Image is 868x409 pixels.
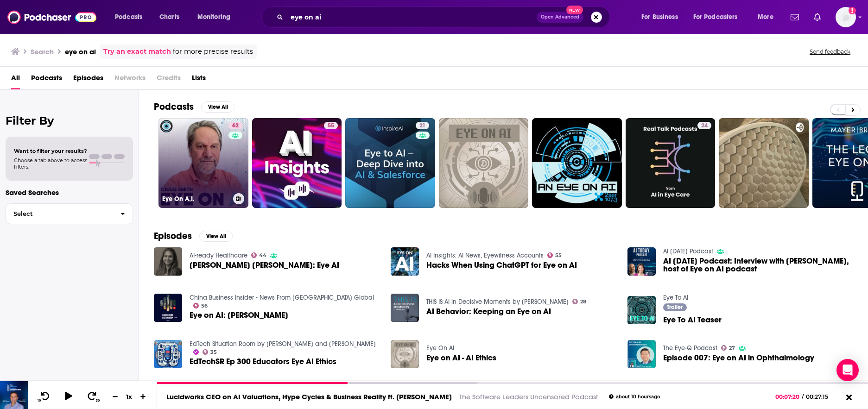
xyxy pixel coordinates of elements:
span: 44 [259,253,266,258]
span: Credits [157,70,181,89]
span: Open Advanced [541,15,579,19]
a: AI Behavior: Keeping an Eye on AI [426,308,551,315]
button: open menu [687,10,751,25]
a: The Eye-Q Podcast [663,344,717,352]
div: 1 x [121,393,137,400]
button: Open AdvancedNew [537,12,583,23]
span: 10 [38,399,41,403]
button: open menu [108,10,154,25]
button: open menu [191,10,242,25]
a: Try an exact match [103,46,171,57]
a: 24 [697,122,711,129]
a: Eye To AI Teaser [663,316,722,324]
span: AI [DATE] Podcast: Interview with [PERSON_NAME], host of Eye on AI podcast [663,257,853,273]
a: EdTech Situation Room by Jason Neiffer and Wes Fryer [190,340,376,348]
span: 35 [210,350,217,354]
span: for more precise results [173,46,253,57]
span: More [758,11,773,24]
button: open menu [751,10,785,25]
a: AI Insights: AI News, Eyewitness Accounts [426,252,544,259]
a: PodcastsView All [154,101,234,113]
a: The Software Leaders Uncensored Podcast [459,392,598,401]
span: Want to filter your results? [14,148,87,154]
a: AI Today Podcast [663,247,713,255]
button: Show profile menu [836,7,856,27]
a: EdTechSR Ep 300 Educators Eye AI Ethics [190,358,336,365]
span: 62 [232,121,239,131]
h3: eye on ai [65,47,96,56]
div: about 10 hours ago [609,394,660,399]
span: Charts [159,11,179,24]
span: 28 [580,300,586,304]
a: 27 [721,345,735,351]
a: Eye on AI - AI Ethics [426,354,496,362]
a: 21 [416,122,429,129]
h2: Podcasts [154,101,194,113]
span: 27 [729,346,735,350]
img: User Profile [836,7,856,27]
img: Eye To AI Teaser [627,296,656,324]
input: Search podcasts, credits, & more... [287,10,537,25]
a: 24 [626,118,716,208]
a: 55 [547,252,562,258]
span: 00:07:20 [775,393,802,400]
a: 55 [324,122,338,129]
a: AI Today Podcast: Interview with Craig Smith, host of Eye on AI podcast [663,257,853,273]
span: Episodes [73,70,103,89]
button: open menu [635,10,690,25]
button: 30 [84,391,101,403]
a: Lucidworks CEO on AI Valuations, Hype Cycles & Business Reality ft. [PERSON_NAME] [166,392,452,401]
span: 24 [701,121,708,131]
a: AI-ready Healthcare [190,252,247,259]
h3: Search [31,47,54,56]
span: Select [6,211,113,217]
span: 56 [201,304,208,308]
span: Podcasts [31,70,62,89]
a: Hacks When Using ChatGPT for Eye on AI [391,247,419,276]
span: Eye on AI: [PERSON_NAME] [190,311,288,319]
a: China Business Insider - News From Caixin Global [190,294,374,302]
button: Send feedback [807,48,853,56]
span: Hacks When Using ChatGPT for Eye on AI [426,261,577,269]
a: 28 [572,299,587,304]
span: / [802,393,804,400]
span: 55 [555,253,562,258]
h2: Episodes [154,230,192,242]
a: Jayashree kalpathy Cramer: Eye AI [190,261,339,269]
a: Eye On AI [426,344,454,352]
img: Podchaser - Follow, Share and Rate Podcasts [7,8,96,26]
a: Episode 007: Eye on AI in Ophthalmology [663,354,814,362]
span: 55 [328,121,334,131]
img: AI Today Podcast: Interview with Craig Smith, host of Eye on AI podcast [627,247,656,276]
span: Logged in as kindrieri [836,7,856,27]
img: EdTechSR Ep 300 Educators Eye AI Ethics [154,340,182,368]
button: Select [6,203,133,224]
a: All [11,70,20,89]
img: Eye on AI - AI Ethics [391,340,419,368]
span: 00:27:15 [804,393,837,400]
span: Monitoring [197,11,230,24]
img: Episode 007: Eye on AI in Ophthalmology [627,340,656,368]
span: 21 [419,121,425,131]
div: Search podcasts, credits, & more... [270,6,619,28]
a: 62Eye On A.I. [158,118,248,208]
h2: Filter By [6,114,133,127]
p: Saved Searches [6,188,133,197]
span: Choose a tab above to access filters. [14,157,87,170]
a: 55 [252,118,342,208]
a: Charts [153,10,185,25]
img: AI Behavior: Keeping an Eye on AI [391,294,419,322]
svg: Add a profile image [849,7,856,14]
a: Show notifications dropdown [810,9,824,25]
a: Eye on AI: Andrew Ng [154,294,182,322]
a: Lists [192,70,206,89]
a: Jayashree kalpathy Cramer: Eye AI [154,247,182,276]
